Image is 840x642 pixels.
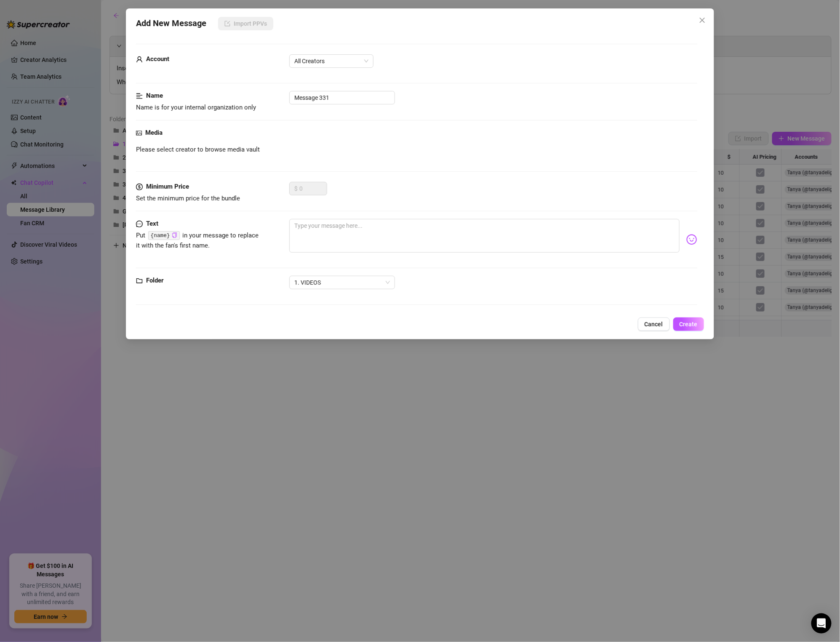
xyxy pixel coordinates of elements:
span: dollar [136,182,143,192]
span: message [136,219,143,229]
code: {name} [148,231,180,240]
span: user [136,54,143,64]
strong: Minimum Price [146,183,189,190]
span: Cancel [645,321,663,328]
button: Click to Copy [172,232,177,239]
strong: Name [146,92,163,99]
strong: Text [146,220,158,227]
button: Import PPVs [218,17,273,30]
span: Close [696,17,709,24]
span: Please select creator to browse media vault [136,145,260,155]
span: Set the minimum price for the bundle [136,194,240,202]
span: All Creators [294,55,368,67]
span: folder [136,276,143,286]
strong: Account [146,55,169,63]
button: Create [673,317,704,331]
strong: Folder [146,277,163,284]
input: Enter a name [289,91,395,104]
button: Cancel [638,317,670,331]
span: Create [680,321,698,328]
img: svg%3e [686,234,697,245]
button: Close [696,13,709,27]
span: copy [172,232,177,238]
strong: Media [145,129,163,136]
span: 1. VIDEOS [294,276,390,289]
span: Add New Message [136,17,206,30]
span: Name is for your internal organization only [136,104,256,111]
span: align-left [136,91,143,101]
span: picture [136,128,142,138]
div: Open Intercom Messenger [811,613,832,634]
span: close [699,17,706,24]
span: Put in your message to replace it with the fan's first name. [136,232,259,249]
